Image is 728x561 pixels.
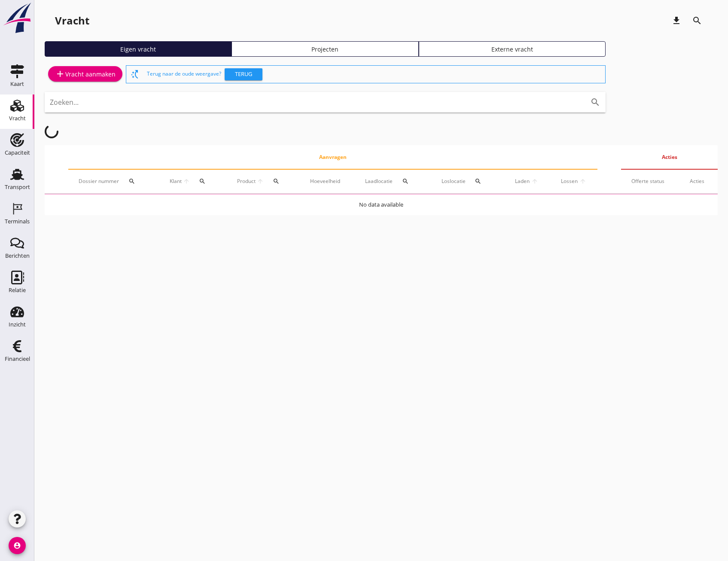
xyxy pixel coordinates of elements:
th: Aanvragen [68,145,597,169]
a: Eigen vracht [45,41,231,57]
div: Terug [228,70,259,79]
i: download [671,15,682,26]
a: Externe vracht [419,41,606,57]
a: Vracht aanmaken [48,66,122,82]
i: arrow_upward [256,178,264,185]
div: Terug naar de oude weergave? [147,66,602,83]
div: Financieel [5,356,30,362]
i: search [402,178,409,185]
div: Vracht [55,14,89,27]
div: Offerte status [631,177,669,185]
button: Terug [225,68,262,80]
div: Loslocatie [442,171,493,192]
div: Relatie [9,287,26,293]
div: Laadlocatie [365,171,421,192]
input: Zoeken... [50,95,576,109]
div: Capaciteit [5,150,30,155]
div: Kaart [10,81,24,87]
i: search [692,15,702,26]
div: Projecten [235,45,414,54]
div: Eigen vracht [49,45,228,54]
span: Laden [514,177,530,185]
i: search [273,178,280,185]
div: Terminals [5,219,30,224]
img: logo-small.a267ee39.svg [2,2,33,34]
td: No data available [45,195,718,215]
i: add [55,69,65,79]
span: Product [236,177,256,185]
div: Berichten [5,253,30,259]
i: search [199,178,206,185]
i: switch_access_shortcut [130,69,140,79]
div: Vracht [9,116,26,121]
a: Projecten [231,41,418,57]
span: Lossen [560,177,578,185]
div: Externe vracht [423,45,602,54]
div: Dossier nummer [79,171,148,192]
i: arrow_upward [530,178,539,185]
div: Vracht aanmaken [55,69,116,79]
i: search [128,178,135,185]
div: Acties [690,177,707,185]
i: arrow_upward [183,178,191,185]
div: Inzicht [9,322,26,327]
span: Klant [169,177,183,185]
i: arrow_upward [579,178,587,185]
div: Hoeveelheid [310,177,344,185]
i: search [475,178,481,185]
div: Transport [5,184,30,190]
i: account_circle [9,537,26,554]
th: Acties [621,145,718,169]
i: search [590,97,600,107]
